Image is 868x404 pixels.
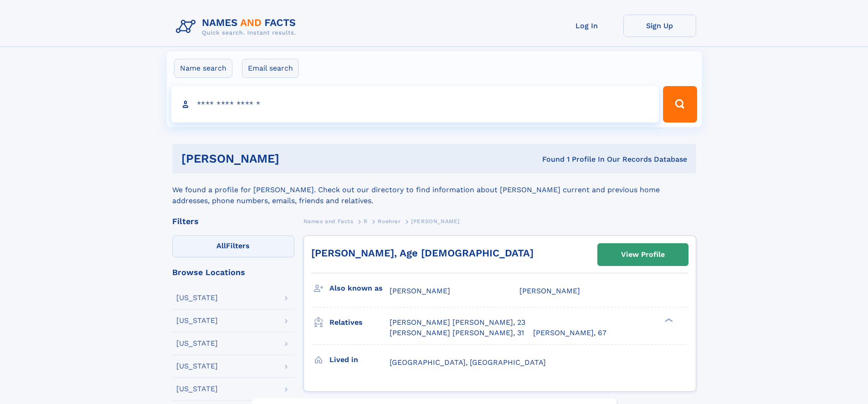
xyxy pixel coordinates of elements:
[172,217,294,225] div: Filters
[329,352,390,368] h3: Lived in
[172,268,294,276] div: Browse Locations
[411,218,460,225] span: [PERSON_NAME]
[411,154,687,164] div: Found 1 Profile In Our Records Database
[172,235,294,257] label: Filters
[311,247,534,259] a: [PERSON_NAME], Age [DEMOGRAPHIC_DATA]
[171,86,659,123] input: search input
[176,385,218,393] div: [US_STATE]
[174,59,232,78] label: Name search
[598,244,688,266] a: View Profile
[390,286,450,295] span: [PERSON_NAME]
[329,281,390,296] h3: Also known as
[364,218,368,225] span: R
[378,215,401,227] a: Roehrer
[390,358,546,367] span: [GEOGRAPHIC_DATA], [GEOGRAPHIC_DATA]
[390,317,525,327] a: [PERSON_NAME] [PERSON_NAME], 23
[216,241,226,250] span: All
[533,328,606,338] a: [PERSON_NAME], 67
[176,363,218,370] div: [US_STATE]
[181,153,411,164] h1: [PERSON_NAME]
[329,315,390,330] h3: Relatives
[172,174,696,206] div: We found a profile for [PERSON_NAME]. Check out our directory to find information about [PERSON_N...
[172,15,303,39] img: Logo Names and Facts
[364,215,368,227] a: R
[176,294,218,302] div: [US_STATE]
[303,215,354,227] a: Names and Facts
[623,15,696,37] a: Sign Up
[663,317,673,323] div: ❯
[176,317,218,324] div: [US_STATE]
[390,328,524,338] a: [PERSON_NAME] [PERSON_NAME], 31
[519,286,580,295] span: [PERSON_NAME]
[176,340,218,347] div: [US_STATE]
[621,244,665,265] div: View Profile
[378,218,401,225] span: Roehrer
[663,86,697,123] button: Search Button
[550,15,623,37] a: Log In
[242,59,299,78] label: Email search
